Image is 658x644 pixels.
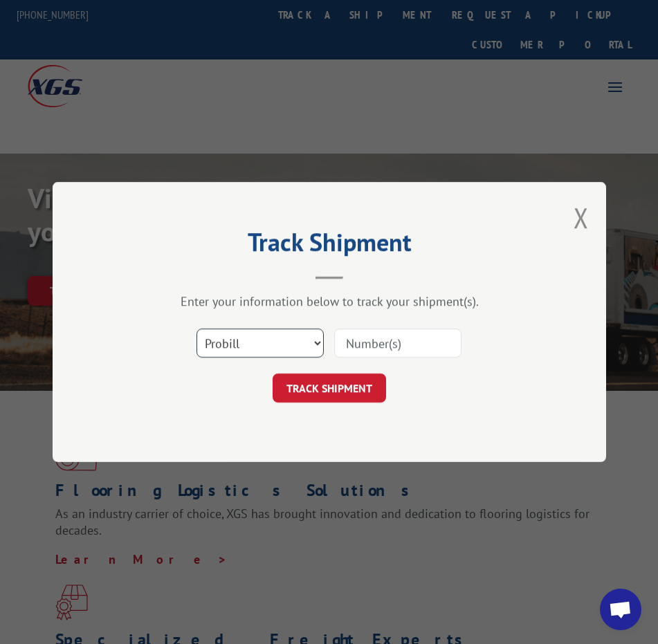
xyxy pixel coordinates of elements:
[574,199,589,236] button: Close modal
[122,293,537,309] div: Enter your information below to track your shipment(s).
[273,374,386,403] button: TRACK SHIPMENT
[122,232,537,259] h2: Track Shipment
[600,589,641,630] div: Open chat
[334,329,461,358] input: Number(s)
